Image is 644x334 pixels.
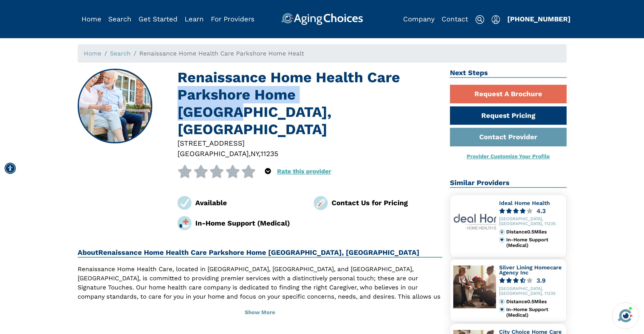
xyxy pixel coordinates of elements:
[499,200,550,206] a: Ideal Home Health
[332,198,442,208] div: Contact Us for Pricing
[499,286,563,296] div: [GEOGRAPHIC_DATA], [GEOGRAPHIC_DATA], 11235
[506,229,563,235] div: Distance 0.5 Miles
[5,163,16,174] div: Accessibility Menu
[195,198,306,208] div: Available
[195,218,306,228] div: In-Home Support (Medical)
[261,148,278,159] div: 11235
[499,216,563,226] div: [GEOGRAPHIC_DATA], [GEOGRAPHIC_DATA], 11235
[84,50,101,57] a: Home
[78,69,152,143] img: Renaissance Home Health Care Parkshore Home Healt, Brooklyn NY
[277,168,331,175] a: Rate this provider
[185,15,204,23] a: Learn
[506,237,563,248] div: In-Home Support (Medical)
[259,149,261,158] span: ,
[499,307,505,312] img: primary.svg
[506,299,563,304] div: Distance 0.5 Miles
[177,138,442,148] div: [STREET_ADDRESS]
[403,15,435,23] a: Company
[450,85,567,103] a: Request A Brochure
[499,229,505,235] img: distance.svg
[177,149,249,158] span: [GEOGRAPHIC_DATA]
[506,307,563,318] div: In-Home Support (Medical)
[110,50,131,57] a: Search
[475,15,484,24] img: search-icon.svg
[499,208,563,214] a: 4.3
[81,15,101,23] a: Home
[78,248,443,258] h2: About Renaissance Home Health Care Parkshore Home [GEOGRAPHIC_DATA], [GEOGRAPHIC_DATA]
[251,149,259,158] span: NY
[265,165,271,178] div: Popover trigger
[499,278,563,284] a: 3.9
[450,106,567,125] a: Request Pricing
[108,15,131,23] a: Search
[499,299,505,304] img: distance.svg
[617,307,634,324] img: avatar
[467,153,550,159] a: Provider Customize Your Profile
[249,149,251,158] span: ,
[499,237,505,243] img: primary.svg
[139,15,177,23] a: Get Started
[537,278,546,284] div: 3.9
[78,44,567,63] nav: breadcrumb
[491,13,500,25] div: Popover trigger
[177,69,442,138] h1: Renaissance Home Health Care Parkshore Home [GEOGRAPHIC_DATA], [GEOGRAPHIC_DATA]
[537,208,546,214] div: 4.3
[450,128,567,146] a: Contact Provider
[450,69,567,78] h2: Next Steps
[211,15,254,23] a: For Providers
[442,15,468,23] a: Contact
[139,50,304,57] span: Renaissance Home Health Care Parkshore Home Healt
[499,264,562,276] a: Silver Lining Homecare Agency Inc
[78,304,443,321] button: Show More
[281,13,363,25] img: AgingChoices
[450,179,567,188] h2: Similar Providers
[507,15,571,23] a: [PHONE_NUMBER]
[543,230,639,299] iframe: iframe
[491,15,500,24] img: user-icon.svg
[108,13,131,25] div: Popover trigger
